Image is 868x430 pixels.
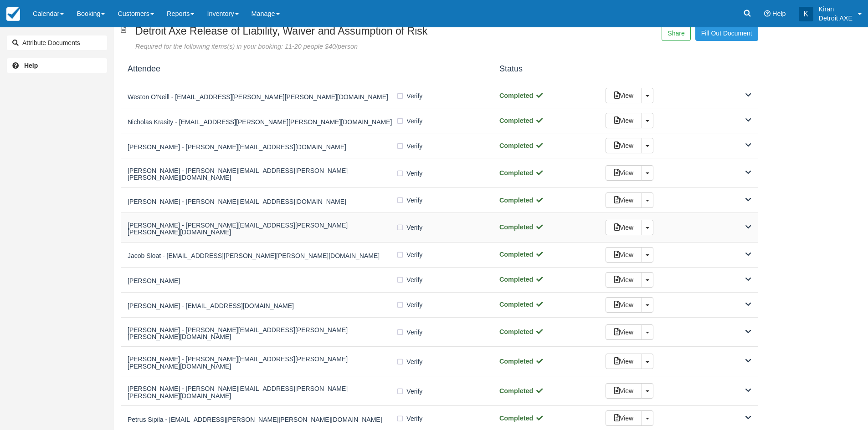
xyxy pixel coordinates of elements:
a: Fill Out Document [695,25,758,41]
a: View [606,272,642,288]
h5: [PERSON_NAME] - [PERSON_NAME][EMAIL_ADDRESS][PERSON_NAME][PERSON_NAME][DOMAIN_NAME] [128,327,396,341]
span: Verify [406,91,422,101]
h5: [PERSON_NAME] - [PERSON_NAME][EMAIL_ADDRESS][PERSON_NAME][PERSON_NAME][DOMAIN_NAME] [128,167,396,182]
a: View [606,324,642,340]
a: View [606,220,642,235]
h5: Petrus Sipila - [EMAIL_ADDRESS][PERSON_NAME][PERSON_NAME][DOMAIN_NAME] [128,416,396,423]
span: Verify [406,328,422,337]
h5: [PERSON_NAME] - [PERSON_NAME][EMAIL_ADDRESS][DOMAIN_NAME] [128,144,396,151]
strong: Completed [499,387,544,395]
span: Verify [406,275,422,284]
a: View [606,88,642,103]
h4: Status [493,65,599,74]
strong: Completed [499,142,544,149]
div: K [799,7,813,21]
b: Help [24,62,38,69]
button: Attribute Documents [7,35,107,50]
span: Verify [406,169,422,178]
strong: Completed [499,251,544,258]
span: Help [772,10,786,17]
strong: Completed [499,415,544,422]
span: Verify [406,414,422,423]
h5: [PERSON_NAME] - [PERSON_NAME][EMAIL_ADDRESS][DOMAIN_NAME] [128,198,396,205]
strong: Completed [499,117,544,124]
strong: Completed [499,328,544,335]
span: Verify [406,250,422,259]
p: Kiran [819,5,853,14]
span: Verify [406,116,422,126]
strong: Completed [499,223,544,231]
h5: [PERSON_NAME] - [PERSON_NAME][EMAIL_ADDRESS][PERSON_NAME][PERSON_NAME][DOMAIN_NAME] [128,222,396,236]
button: Share [662,25,690,41]
h4: Attendee [121,65,493,74]
strong: Completed [499,358,544,365]
h5: Jacob Sloat - [EMAIL_ADDRESS][PERSON_NAME][PERSON_NAME][DOMAIN_NAME] [128,253,396,259]
strong: Completed [499,92,544,99]
h5: Nicholas Krasity - [EMAIL_ADDRESS][PERSON_NAME][PERSON_NAME][DOMAIN_NAME] [128,119,396,126]
a: View [606,410,642,426]
div: Required for the following items(s) in your booking: 11-20 people $40/person [135,42,529,51]
p: Detroit AXE [819,14,853,23]
a: View [606,138,642,153]
strong: Completed [499,197,544,204]
a: Help [7,58,107,73]
h5: [PERSON_NAME] - [EMAIL_ADDRESS][DOMAIN_NAME] [128,303,396,309]
a: View [606,297,642,313]
a: View [606,247,642,263]
h5: Weston O'Neill - [EMAIL_ADDRESS][PERSON_NAME][PERSON_NAME][DOMAIN_NAME] [128,94,396,101]
span: Verify [406,387,422,396]
span: Verify [406,142,422,151]
a: View [606,383,642,399]
a: View [606,354,642,369]
span: Verify [406,357,422,366]
a: View [606,192,642,208]
strong: Completed [499,301,544,308]
img: checkfront-main-nav-mini-logo.png [6,7,20,21]
a: View [606,113,642,128]
h5: [PERSON_NAME] - [PERSON_NAME][EMAIL_ADDRESS][PERSON_NAME][PERSON_NAME][DOMAIN_NAME] [128,385,396,400]
h2: Detroit Axe Release of Liability, Waiver and Assumption of Risk [135,25,529,37]
span: Verify [406,223,422,232]
a: View [606,165,642,181]
h5: [PERSON_NAME] [128,278,396,284]
h5: [PERSON_NAME] - [PERSON_NAME][EMAIL_ADDRESS][PERSON_NAME][PERSON_NAME][DOMAIN_NAME] [128,356,396,370]
span: Verify [406,196,422,205]
strong: Completed [499,169,544,177]
strong: Completed [499,276,544,283]
span: Verify [406,300,422,309]
i: Help [764,10,770,17]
